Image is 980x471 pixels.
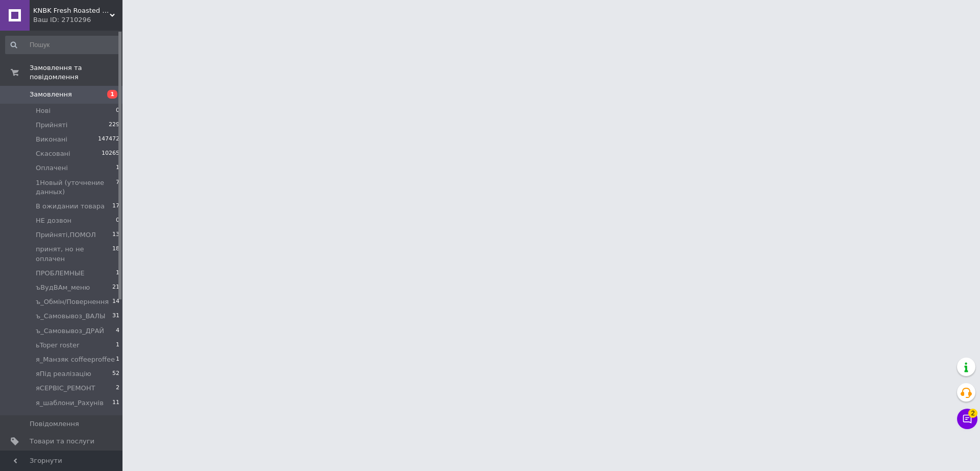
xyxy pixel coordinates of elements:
button: Чат з покупцем2 [957,409,977,429]
span: Нові [36,106,51,115]
span: яПід реалізацію [36,369,91,379]
span: 17 [112,202,119,211]
span: я_Манзяк coffeeproffee [36,355,115,364]
span: ъВудВАм_меню [36,283,90,292]
span: 11 [112,398,119,408]
span: 2 [116,384,119,393]
span: 21 [112,283,119,292]
span: принят, но не оплачен [36,245,112,263]
span: 13 [112,230,119,240]
span: Виконані [36,135,67,144]
span: 1 [116,355,119,364]
span: Прийняті,ПОМОЛ [36,230,96,240]
span: ъ_Самовывоз_ДРАЙ [36,326,104,336]
span: 14 [112,297,119,307]
span: 1 [116,341,119,350]
span: Оплачені [36,163,68,173]
span: 52 [112,369,119,379]
span: 10265 [102,149,119,158]
span: Повідомлення [30,419,79,429]
span: НЕ дозвон [36,216,71,225]
div: Ваш ID: 2710296 [33,15,122,25]
span: ьToper roster [36,341,79,350]
span: Скасовані [36,149,70,158]
span: ПРОБЛЕМНЫЕ [36,269,84,278]
span: Замовлення та повідомлення [30,63,122,82]
span: 147472 [98,135,119,144]
span: ъ_Самовывоз_ВАЛЫ [36,312,106,321]
span: 1 [116,269,119,278]
span: 31 [112,312,119,321]
span: 0 [116,106,119,115]
span: Товари та послуги [30,437,94,446]
span: Прийняті [36,121,67,130]
span: ъ_Обмін/Повернення [36,297,109,307]
input: Пошук [5,36,120,54]
span: 1 [116,163,119,173]
span: Замовлення [30,90,72,99]
span: KNBK Fresh Roasted Coffee & Accessories store [33,6,110,15]
span: 1Новый (уточнение данных) [36,178,116,197]
span: 18 [112,245,119,263]
span: 0 [116,216,119,225]
span: я_шаблони_Рахунів [36,398,104,408]
span: 1 [107,90,117,99]
span: 4 [116,326,119,336]
span: 2 [968,409,977,418]
span: 229 [109,121,119,130]
span: яСЕРВІС_РЕМОНТ [36,384,95,393]
span: В ожидании товара [36,202,105,211]
span: 7 [116,178,119,197]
